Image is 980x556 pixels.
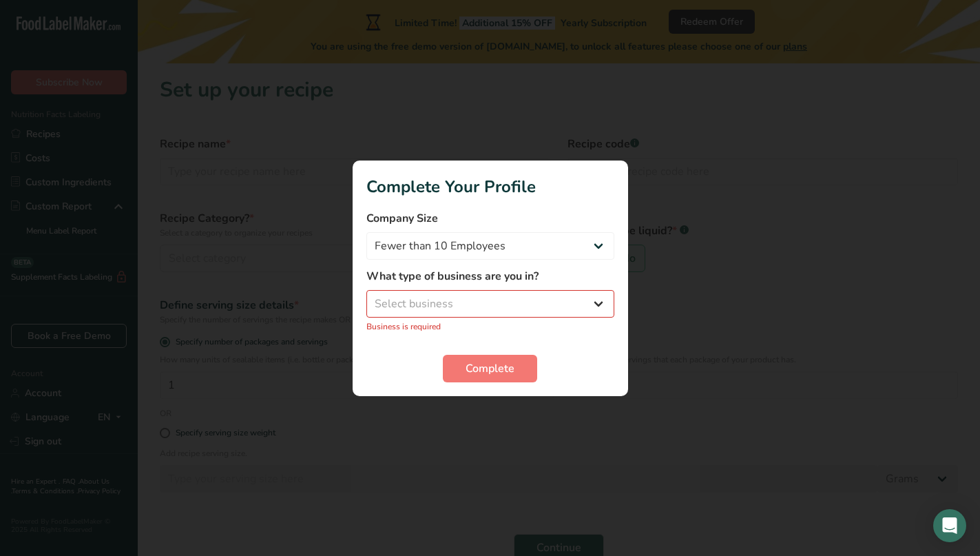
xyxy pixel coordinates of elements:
label: Company Size [366,210,614,227]
button: Complete [443,355,537,382]
div: Open Intercom Messenger [933,509,966,542]
h1: Complete Your Profile [366,174,614,199]
label: What type of business are you in? [366,268,614,285]
span: Complete [466,360,514,377]
p: Business is required [366,320,614,333]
